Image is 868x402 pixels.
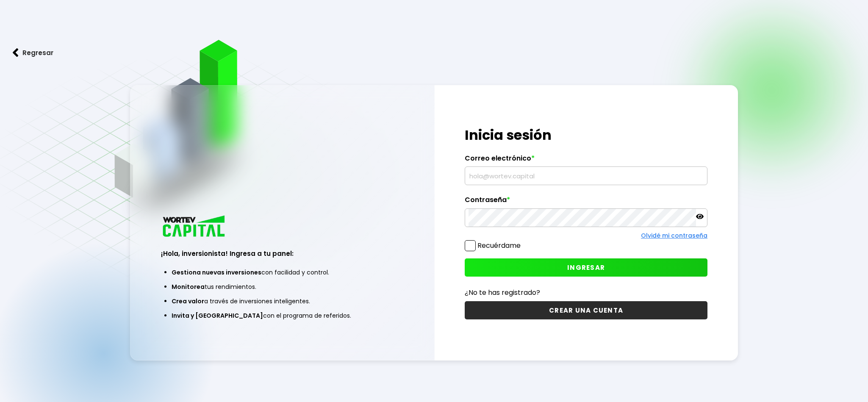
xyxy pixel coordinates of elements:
span: INGRESAR [567,263,605,272]
span: Monitorea [172,283,205,291]
li: con facilidad y control. [172,265,393,280]
h1: Inicia sesión [465,125,707,145]
span: Invita y [GEOGRAPHIC_DATA] [172,311,263,320]
span: Gestiona nuevas inversiones [172,268,261,277]
p: ¿No te has registrado? [465,287,707,298]
a: ¿No te has registrado?CREAR UNA CUENTA [465,287,707,319]
li: a través de inversiones inteligentes. [172,294,393,308]
img: flecha izquierda [13,48,19,57]
label: Correo electrónico [465,154,707,167]
button: INGRESAR [465,258,707,277]
li: con el programa de referidos. [172,308,393,323]
h3: ¡Hola, inversionista! Ingresa a tu panel: [161,249,404,258]
label: Recuérdame [477,241,521,250]
label: Contraseña [465,196,707,208]
button: CREAR UNA CUENTA [465,301,707,319]
a: Olvidé mi contraseña [641,231,707,240]
span: Crea valor [172,297,204,305]
input: hola@wortev.capital [469,167,704,185]
li: tus rendimientos. [172,280,393,294]
img: logo_wortev_capital [161,214,228,239]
